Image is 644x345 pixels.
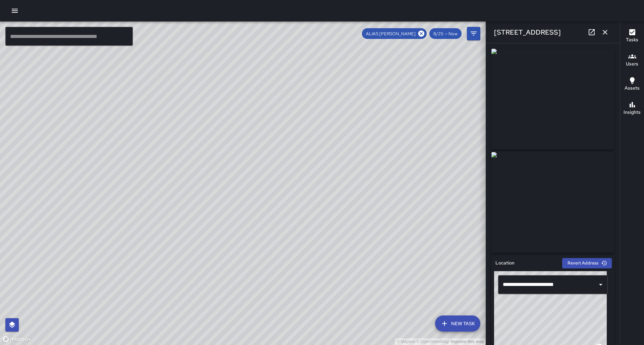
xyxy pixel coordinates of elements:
[620,48,644,72] button: Users
[491,152,614,253] img: request_images%2F444e1e00-81d6-11f0-bfb9-effb8e5b508e
[620,24,644,48] button: Tasks
[495,259,515,267] h6: Location
[620,97,644,121] button: Insights
[626,36,638,44] h6: Tasks
[362,28,427,39] div: ALIAS [PERSON_NAME]
[624,109,641,116] h6: Insights
[625,85,640,92] h6: Assets
[435,315,480,332] button: New Task
[596,280,605,289] button: Open
[491,49,614,149] img: request_images%2F41325f10-81d6-11f0-bfb9-effb8e5b508e
[494,27,561,38] h6: [STREET_ADDRESS]
[626,60,638,68] h6: Users
[620,72,644,97] button: Assets
[467,27,480,40] button: Filters
[362,31,420,37] span: ALIAS [PERSON_NAME]
[562,258,612,268] button: Revert Address
[429,31,462,37] span: 8/25 — Now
